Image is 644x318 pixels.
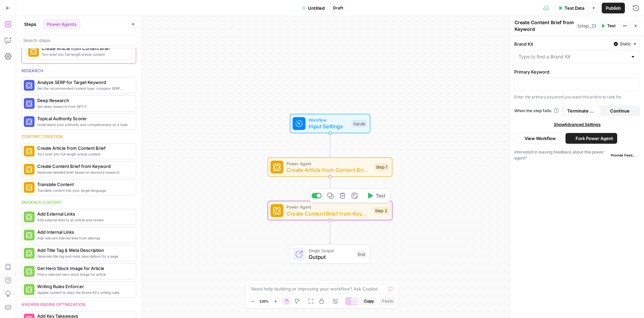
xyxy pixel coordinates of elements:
span: Terminate Workflow [567,107,597,114]
span: 120% [259,299,269,304]
span: Turn brief into full-length article content [42,52,126,57]
span: Get Hero Stock Image for Article [37,265,130,272]
button: Provide Feedback [608,151,640,159]
div: Inputs [352,120,367,127]
span: Untitled [308,5,325,11]
input: Search steps [23,37,135,44]
div: Content creation [21,134,136,140]
span: Power Agent [286,160,371,167]
span: Understand your authority and competiveness on a topic [37,122,130,127]
button: Test [364,190,388,201]
label: Primary Keyword [514,69,640,75]
span: Get deep research from GPT-5 [37,104,130,109]
a: When the step fails: [514,108,559,114]
button: Paste [379,297,396,306]
span: Create Article from Content Brief - Fork [286,166,371,174]
span: Translate content into your target language [37,188,130,193]
g: Edge from step_2 to end [329,220,331,244]
span: Analyze SERP for Target Keyword [37,79,130,86]
span: Topical Authority Scorer [37,115,130,122]
span: Test [376,192,385,199]
div: Step 2 [374,207,389,214]
span: Workflow [309,117,348,123]
div: Power AgentCreate Content Brief from KeywordStep 2Test [268,201,392,220]
span: Translate Content [37,181,130,188]
span: Output [309,253,353,261]
span: Writing Rules Enforcer [37,283,130,290]
span: Get the recommended content type, compare SERP headers, and analyze SERP patterns [37,86,130,91]
span: Update content to obey the Brand Kit's writing rules [37,290,130,295]
span: Test [607,23,615,29]
span: Create Content Brief from Keyword [286,210,370,218]
span: Draft [333,5,343,11]
button: Static [611,40,640,48]
span: Create Article from Content Brief [42,45,126,52]
span: Create Content Brief from Keyword [37,163,130,170]
span: Paste [382,298,393,304]
span: Add Title Tag & Meta Description [37,247,130,254]
div: Single OutputOutputEnd [268,244,392,264]
div: Step 1 [374,164,389,171]
span: Static [620,41,631,47]
span: Continue [610,107,630,114]
button: Untitled [298,3,329,13]
div: Interested in leaving feedback about this power agent? [514,149,640,161]
span: Test Data [565,5,584,11]
div: Research [21,68,136,74]
span: Single Output [309,247,353,254]
span: Deep Research [37,97,130,104]
span: Turn brief into full-length article content [37,151,130,157]
span: Provide Feedback [611,152,637,158]
span: Copy [364,298,374,304]
span: Add relevant internal links from sitemap [37,235,130,241]
g: Edge from start to step_1 [329,133,331,157]
span: ( step_2 ) [577,22,596,29]
div: Answer engine optimization [21,302,136,308]
span: Add External Links [37,211,130,217]
div: End [356,251,367,258]
button: Copy [361,297,377,306]
span: Input Settings [309,122,348,130]
button: Test [598,21,619,30]
span: Generate detailed brief based on keyword research [37,170,130,175]
span: Fork Power Agent [576,135,613,142]
p: Enter the primary keyword you want this article to rank for. [514,94,640,100]
label: Brand Kit [514,41,608,47]
span: Create Article from Content Brief [37,145,130,151]
button: Fork Power Agent [566,133,617,144]
span: Add external links to an article and review [37,217,130,223]
button: Power Agents [43,19,80,30]
span: Power Agent [286,204,370,210]
button: Continue [601,105,639,116]
div: Power AgentCreate Article from Content Brief - ForkStep 1 [268,157,392,177]
button: Steps [20,19,40,30]
span: Publish [606,5,621,11]
span: Show Advanced Settings [554,122,601,128]
button: Test Data [554,3,588,13]
input: Type to find a Brand Kit [519,53,628,60]
div: WorkflowInput SettingsInputs [268,114,392,133]
span: View Workflow [525,135,556,142]
textarea: Create Content Brief from Keyword [515,19,576,33]
span: Add Internal Links [37,229,130,235]
span: Generate title tag and meta descriptions for a page [37,254,130,259]
div: Enhance content [21,199,136,206]
button: View Workflow [514,133,560,144]
button: Publish [602,3,625,13]
span: Find a relevant hero stock image for article [37,272,130,277]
